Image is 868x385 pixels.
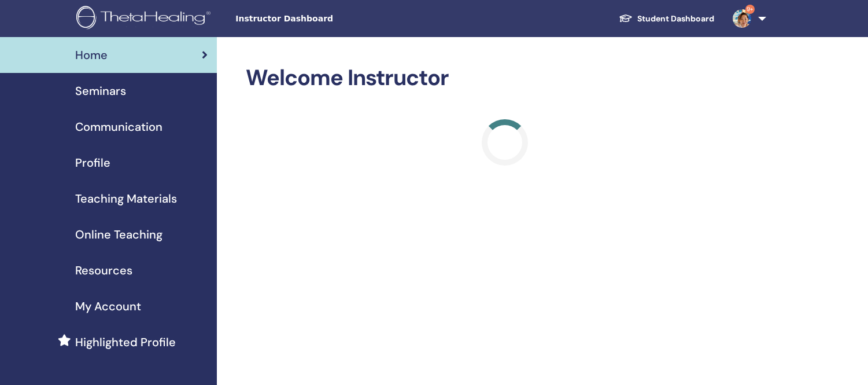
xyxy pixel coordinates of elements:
img: default.jpg [733,9,751,28]
span: Home [75,46,108,64]
span: Teaching Materials [75,190,177,207]
span: Communication [75,118,162,135]
img: logo.png [76,6,215,32]
a: Student Dashboard [610,8,723,30]
span: Online Teaching [75,226,162,243]
span: Instructor Dashboard [235,13,409,25]
span: Highlighted Profile [75,333,176,351]
span: Profile [75,154,110,171]
span: Seminars [75,82,126,100]
img: graduation-cap-white.svg [619,13,633,23]
h2: Welcome Instructor [246,65,764,91]
span: Resources [75,262,132,279]
span: My Account [75,298,141,315]
span: 9+ [745,5,755,14]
